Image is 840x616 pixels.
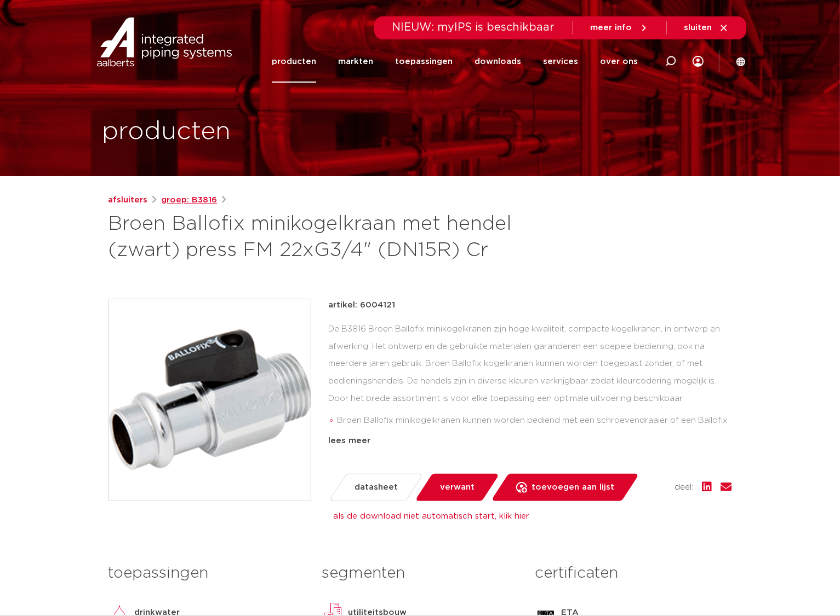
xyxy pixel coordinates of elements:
a: sluiten [684,23,729,33]
span: NIEUW: myIPS is beschikbaar [392,22,555,33]
a: downloads [475,40,521,83]
a: datasheet [328,474,423,501]
span: meer info [591,24,632,32]
li: Broen Ballofix minikogelkranen kunnen worden bediend met een schroevendraaier of een Ballofix hendel [338,412,732,447]
a: services [543,40,578,83]
a: verwant [414,474,499,501]
h1: producten [102,114,231,149]
a: als de download niet automatisch start, klik hier [333,512,529,520]
span: sluiten [684,24,712,32]
a: afsluiters [108,194,148,207]
a: toepassingen [395,40,453,83]
a: markten [338,40,373,83]
span: toevoegen aan lijst [532,479,614,496]
span: deel: [675,481,694,494]
h1: Broen Ballofix minikogelkraan met hendel (zwart) press FM 22xG3/4" (DN15R) Cr [108,211,520,264]
span: datasheet [355,479,398,496]
h3: segmenten [322,562,518,584]
a: meer info [591,23,649,33]
div: lees meer [329,434,732,448]
p: artikel: 6004121 [329,299,396,312]
a: groep: B3816 [162,194,218,207]
img: Product Image for Broen Ballofix minikogelkraan met hendel (zwart) press FM 22xG3/4" (DN15R) Cr [109,299,311,501]
h3: toepassingen [108,562,305,584]
a: producten [272,40,316,83]
a: over ons [600,40,638,83]
h3: certificaten [535,562,732,584]
span: verwant [440,479,475,496]
div: De B3816 Broen Ballofix minikogelkranen zijn hoge kwaliteit, compacte kogelkranen, in ontwerp en ... [329,321,732,430]
nav: Menu [272,40,638,83]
